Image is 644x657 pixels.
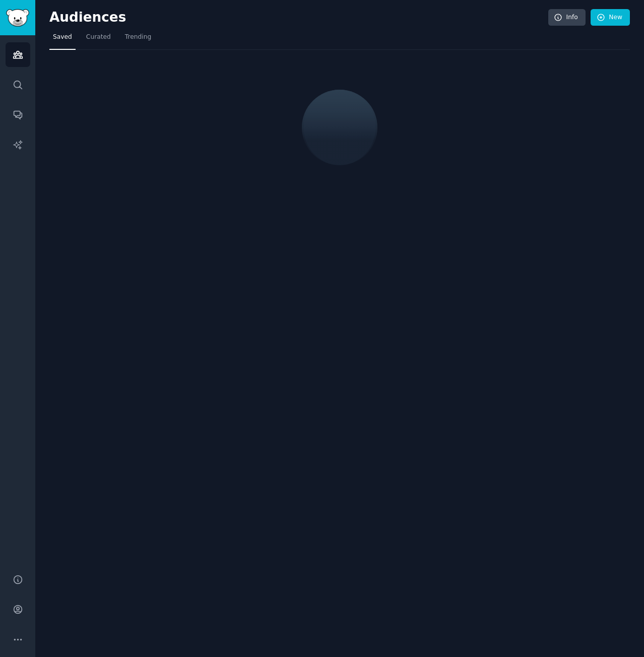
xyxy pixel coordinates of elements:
[548,9,586,26] a: Info
[591,9,630,26] a: New
[86,33,111,42] span: Curated
[125,33,151,42] span: Trending
[49,29,76,50] a: Saved
[53,33,72,42] span: Saved
[6,9,29,27] img: GummySearch logo
[121,29,155,50] a: Trending
[49,10,548,26] h2: Audiences
[83,29,114,50] a: Curated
